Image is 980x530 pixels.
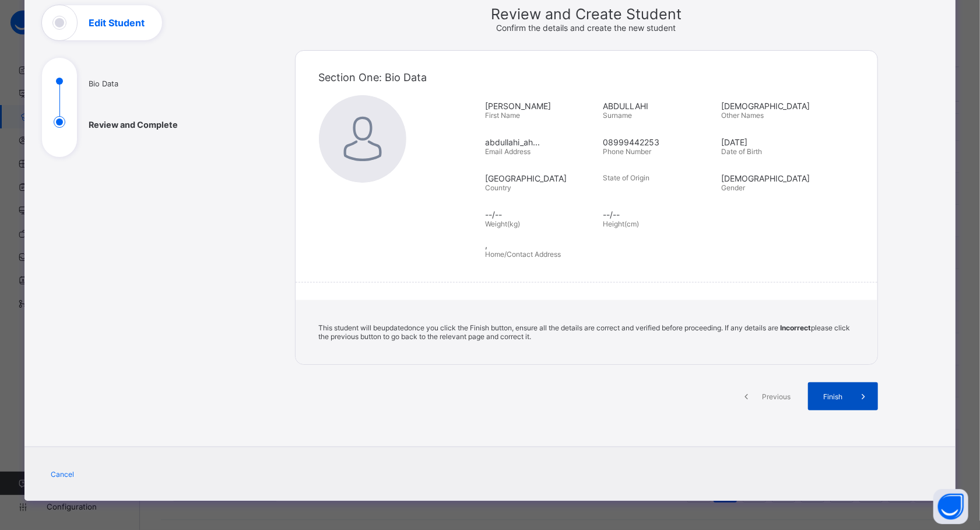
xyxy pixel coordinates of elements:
[485,183,511,192] span: Country
[485,219,520,228] span: Weight(kg)
[721,101,834,111] span: [DEMOGRAPHIC_DATA]
[603,210,716,219] span: --/--
[781,323,812,332] b: Incorrect
[485,240,860,250] span: ,
[485,147,531,156] span: Email Address
[319,95,406,183] img: default.svg
[817,392,850,401] span: Finish
[485,210,598,219] span: --/--
[721,147,762,156] span: Date of Birth
[603,111,633,120] span: Surname
[485,101,598,111] span: [PERSON_NAME]
[603,219,640,228] span: Height(cm)
[933,489,968,524] button: Open asap
[603,101,716,111] span: ABDULLAHI
[89,18,145,27] h1: Edit Student
[603,137,716,147] span: 08999442253
[51,470,74,479] span: Cancel
[603,173,650,182] span: State of Origin
[761,392,793,401] span: Previous
[295,5,878,23] span: Review and Create Student
[721,173,834,183] span: [DEMOGRAPHIC_DATA]
[485,137,598,147] span: abdullahi_ah...
[485,173,598,183] span: [GEOGRAPHIC_DATA]
[721,137,834,147] span: [DATE]
[319,323,851,341] span: This student will be updated once you click the Finish button, ensure all the details are correct...
[721,111,764,120] span: Other Names
[485,250,561,259] span: Home/Contact Address
[497,23,676,33] span: Confirm the details and create the new student
[721,183,745,192] span: Gender
[485,111,520,120] span: First Name
[319,71,427,83] span: Section One: Bio Data
[603,147,652,156] span: Phone Number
